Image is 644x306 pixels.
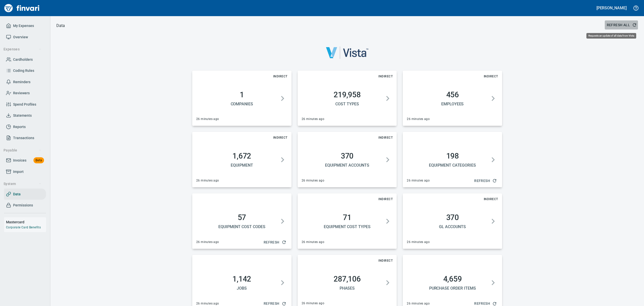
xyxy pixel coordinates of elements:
[376,258,395,263] span: Indirect
[198,163,286,168] h5: Equipment
[304,90,391,99] h2: 219,958
[2,179,44,189] button: System
[304,274,391,284] h2: 287,106
[482,74,500,79] span: Indirect
[6,219,46,225] h6: Mastercard
[13,90,30,96] span: Reviewers
[198,101,286,107] h5: Companies
[4,181,42,187] span: System
[302,117,325,122] span: 26 minutes ago
[13,124,26,130] span: Reports
[196,207,288,235] button: 57Equipment Cost Codes
[4,76,46,88] a: Reminders
[407,117,430,122] span: 26 minutes ago
[376,74,395,79] span: Indirect
[264,239,286,246] span: Refresh
[198,286,286,291] h5: Jobs
[407,268,498,297] button: 4,659Purchase Order Items
[409,101,496,107] h5: Employees
[198,151,286,161] h2: 1,672
[302,240,325,245] span: 26 minutes ago
[4,54,46,65] a: Cardholders
[304,101,391,107] h5: Cost Types
[56,23,65,29] p: Data
[271,135,290,140] span: Indirect
[407,178,430,183] span: 26 minutes ago
[474,178,496,184] span: Refresh
[607,22,636,28] span: Refresh All
[409,274,496,284] h2: 4,659
[302,301,325,306] span: 26 minutes ago
[407,145,498,174] button: 198Equipment Categories
[407,84,498,113] button: 456Employees
[4,99,46,110] a: Spend Profiles
[304,163,391,168] h5: Equipment Accounts
[198,274,286,284] h2: 1,142
[13,169,24,175] span: Import
[262,238,288,247] button: Refresh
[4,65,46,76] a: Coding Rules
[6,226,41,229] a: Corporate Card Benefits
[196,178,219,183] span: 26 minutes ago
[482,197,500,202] span: Indirect
[33,158,44,163] span: Beta
[472,176,498,186] button: Refresh
[13,23,34,29] span: My Expenses
[13,68,34,74] span: Coding Rules
[304,286,391,291] h5: Phases
[13,79,30,85] span: Reminders
[4,166,46,177] a: Import
[196,145,288,174] button: 1,672Equipment
[198,224,286,229] h5: Equipment Cost Codes
[302,207,393,235] button: 71Equipment Cost Types
[196,117,219,122] span: 26 minutes ago
[196,84,288,113] button: 1Companies
[13,101,36,108] span: Spend Profiles
[409,286,496,291] h5: Purchase Order Items
[13,56,33,63] span: Cardholders
[407,207,498,235] button: 370GL Accounts
[302,84,393,113] button: 219,958Cost Types
[596,5,627,11] h5: [PERSON_NAME]
[4,46,42,52] span: Expenses
[409,163,496,168] h5: Equipment Categories
[13,202,33,208] span: Permissions
[2,45,44,54] button: Expenses
[4,132,46,144] a: Transactions
[409,224,496,229] h5: GL Accounts
[302,268,393,297] button: 287,106Phases
[302,145,393,174] button: 370Equipment Accounts
[271,74,290,79] span: Indirect
[304,213,391,222] h2: 71
[376,197,395,202] span: Indirect
[196,268,288,297] button: 1,142Jobs
[13,191,21,197] span: Data
[4,110,46,121] a: Statements
[2,146,44,155] button: Payable
[4,200,46,211] a: Permissions
[304,224,391,229] h5: Equipment Cost Types
[409,151,496,161] h2: 198
[13,34,28,40] span: Overview
[4,32,46,43] a: Overview
[4,87,46,99] a: Reviewers
[376,135,395,140] span: Indirect
[13,135,34,141] span: Transactions
[3,2,41,14] img: Finvari
[4,121,46,133] a: Reports
[13,157,26,164] span: Invoices
[4,20,46,32] a: My Expenses
[198,90,286,99] h2: 1
[595,4,628,12] button: [PERSON_NAME]
[409,213,496,222] h2: 370
[4,155,46,166] a: InvoicesBeta
[407,240,430,245] span: 26 minutes ago
[4,147,42,154] span: Payable
[605,20,638,30] button: Refresh All
[198,213,286,222] h2: 57
[409,90,496,99] h2: 456
[304,151,391,161] h2: 370
[302,178,325,183] span: 26 minutes ago
[56,23,65,29] nav: breadcrumb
